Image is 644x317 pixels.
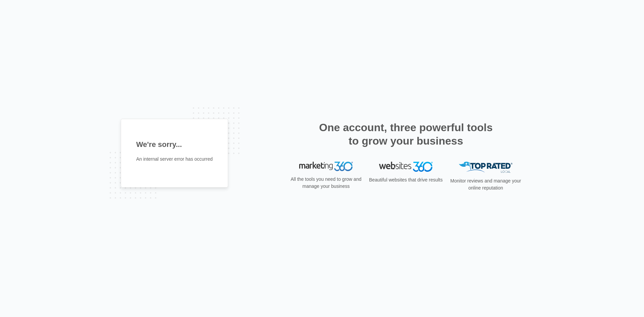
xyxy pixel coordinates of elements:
[299,162,353,171] img: Marketing 360
[317,121,495,148] h2: One account, three powerful tools to grow your business
[368,176,443,183] p: Beautiful websites that drive results
[288,176,364,190] p: All the tools you need to grow and manage your business
[459,162,513,173] img: Top Rated Local
[448,177,523,192] p: Monitor reviews and manage your online reputation
[136,139,213,150] h1: We're sorry...
[379,162,433,171] img: Websites 360
[136,156,213,163] p: An internal server error has occurred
